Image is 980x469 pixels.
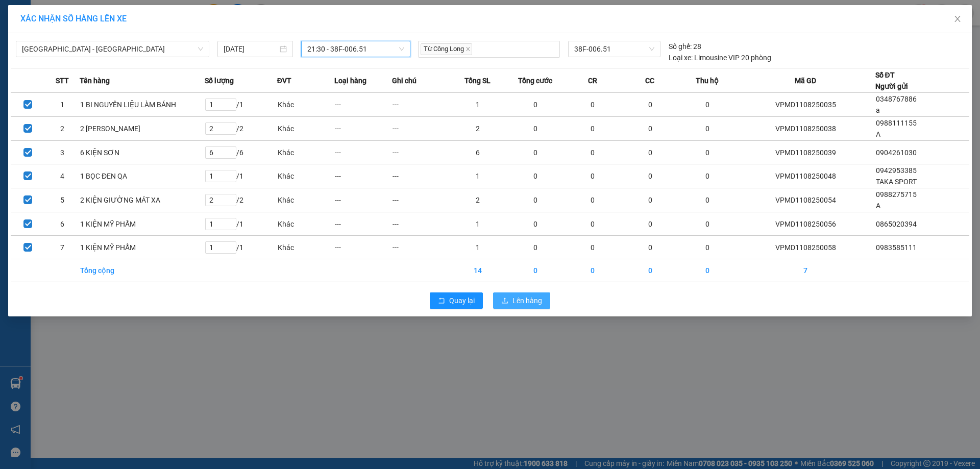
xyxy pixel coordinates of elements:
td: Tổng cộng [80,259,205,282]
td: --- [392,164,449,188]
td: 0 [564,141,621,164]
td: --- [334,141,391,164]
span: Ghi chú [392,75,416,86]
span: close [465,46,471,52]
td: 0 [564,93,621,117]
td: 0 [621,236,678,259]
span: Loại xe: [669,52,693,63]
td: 0 [507,259,564,282]
li: Cổ Đạm, xã [GEOGRAPHIC_DATA], [GEOGRAPHIC_DATA] [95,25,427,38]
td: 0 [679,236,736,259]
td: --- [392,117,449,141]
span: down [228,176,234,182]
td: / 2 [205,117,277,141]
span: Số lượng [205,75,234,86]
span: Quay lại [449,295,475,306]
td: VPMD1108250058 [736,236,875,259]
span: upload [501,297,508,305]
div: 28 [669,41,701,52]
span: close [953,15,962,23]
td: / 6 [205,141,277,164]
td: 1 [449,164,506,188]
span: down [228,224,234,230]
td: 0 [679,93,736,117]
td: / 1 [205,93,277,117]
td: / 2 [205,188,277,212]
span: Số ghế: [669,41,692,52]
td: Khác [277,212,334,236]
td: --- [334,236,391,259]
span: Increase Value [225,194,236,200]
span: Mã GD [795,75,816,86]
span: up [228,171,234,177]
td: 2 [PERSON_NAME] [80,117,205,141]
div: Limousine VIP 20 phòng [669,52,771,63]
td: 0 [507,188,564,212]
td: 0 [679,212,736,236]
td: 0 [621,93,678,117]
li: Hotline: 1900252555 [95,38,427,51]
td: --- [392,141,449,164]
td: 0 [621,164,678,188]
span: A [876,202,880,210]
span: up [228,124,234,130]
td: 0 [507,141,564,164]
td: --- [334,188,391,212]
span: a [876,106,880,114]
span: CC [645,75,654,86]
td: VPMD1108250039 [736,141,875,164]
span: Increase Value [225,123,236,129]
td: 0 [679,141,736,164]
td: 5 [45,188,79,212]
td: VPMD1108250054 [736,188,875,212]
span: Từ Công Long [421,43,472,55]
td: VPMD1108250038 [736,117,875,141]
td: 0 [564,236,621,259]
td: 0 [621,259,678,282]
td: 6 [45,212,79,236]
td: 3 [45,141,79,164]
span: down [228,153,234,159]
td: 0 [564,164,621,188]
td: 2 [449,117,506,141]
td: 7 [45,236,79,259]
div: Số ĐT Người gửi [875,69,908,92]
span: XÁC NHẬN SỐ HÀNG LÊN XE [20,14,127,23]
td: 0 [621,117,678,141]
span: Tổng cước [518,75,552,86]
span: down [228,248,234,254]
td: / 1 [205,212,277,236]
span: up [228,195,234,201]
span: 0942953385 [876,166,917,175]
span: down [228,200,234,206]
td: --- [334,212,391,236]
span: 38F-006.51 [574,41,654,57]
span: 0904261030 [876,149,917,157]
span: 21:30 - 38F-006.51 [307,41,404,57]
span: Increase Value [225,99,236,105]
td: 1 [45,93,79,117]
td: 0 [507,212,564,236]
td: 0 [621,141,678,164]
td: 1 [449,236,506,259]
td: 0 [564,117,621,141]
td: --- [334,164,391,188]
span: Hà Nội - Hà Tĩnh [22,41,203,57]
td: 1 KIỆN MỸ PHẨM [80,236,205,259]
span: ĐVT [277,75,291,86]
td: VPMD1108250048 [736,164,875,188]
td: 6 [449,141,506,164]
td: 1 [449,212,506,236]
span: up [228,147,234,153]
input: 11/08/2025 [224,43,278,55]
span: rollback [438,297,445,305]
span: A [876,130,880,138]
span: TAKA SPORT [876,178,917,186]
span: 0348767886 [876,95,917,103]
td: --- [392,188,449,212]
td: 7 [736,259,875,282]
span: Decrease Value [225,200,236,206]
td: 0 [679,188,736,212]
button: uploadLên hàng [493,292,550,309]
span: up [228,242,234,248]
